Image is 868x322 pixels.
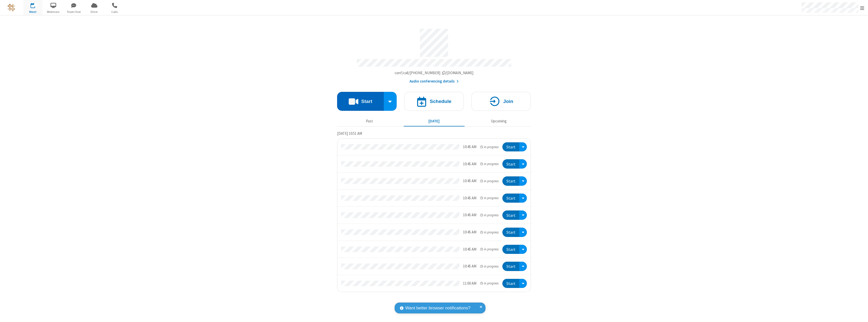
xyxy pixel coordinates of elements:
em: in progress [480,230,499,235]
em: in progress [480,281,499,286]
button: Start [502,210,519,220]
button: Start [502,262,519,271]
div: Start conference options [384,92,397,111]
em: in progress [480,179,499,183]
div: 10:45 AM [463,144,476,150]
div: Open menu [519,194,527,203]
button: Join [471,92,531,111]
div: 10:45 AM [463,195,476,201]
em: in progress [480,145,499,149]
div: 10:45 AM [463,212,476,218]
em: in progress [480,162,499,166]
div: Open menu [519,279,527,288]
em: in progress [480,264,499,269]
button: Schedule [404,92,464,111]
div: Open menu [519,228,527,237]
em: in progress [480,213,499,218]
button: Copy my meeting room linkCopy my meeting room link [395,70,474,76]
div: Open menu [519,159,527,169]
div: 9 [34,3,37,7]
div: 10:45 AM [463,161,476,167]
button: Past [339,116,400,126]
section: Today's Meetings [337,130,531,292]
span: Team Chat [64,10,83,14]
div: Open menu [519,176,527,186]
div: 11:00 AM [463,281,476,286]
span: [DATE] 10:51 AM [337,131,362,136]
span: Calls [105,10,124,14]
section: Account details [337,25,531,84]
div: 10:45 AM [463,247,476,252]
span: Drive [85,10,104,14]
button: Start [502,279,519,288]
div: Open menu [519,245,527,254]
span: Want better browser notifications? [405,305,470,311]
span: Webinars [44,10,63,14]
div: Open menu [519,262,527,271]
button: Upcoming [468,116,529,126]
button: Start [502,194,519,203]
img: QA Selenium DO NOT DELETE OR CHANGE [8,4,15,11]
div: 10:45 AM [463,263,476,269]
button: Start [502,245,519,254]
div: Open menu [519,210,527,220]
button: [DATE] [404,116,465,126]
button: Start [502,176,519,186]
button: Audio conferencing details [410,78,459,84]
div: Open menu [519,142,527,152]
em: in progress [480,196,499,200]
h4: Schedule [430,99,451,104]
span: Copy my meeting room link [395,70,474,75]
h4: Join [503,99,513,104]
button: Start [502,142,519,152]
div: 10:45 AM [463,178,476,184]
span: Meet [23,10,42,14]
button: Start [337,92,384,111]
em: in progress [480,247,499,252]
h4: Start [361,99,372,104]
button: Start [502,159,519,169]
button: Start [502,228,519,237]
div: 10:45 AM [463,229,476,235]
